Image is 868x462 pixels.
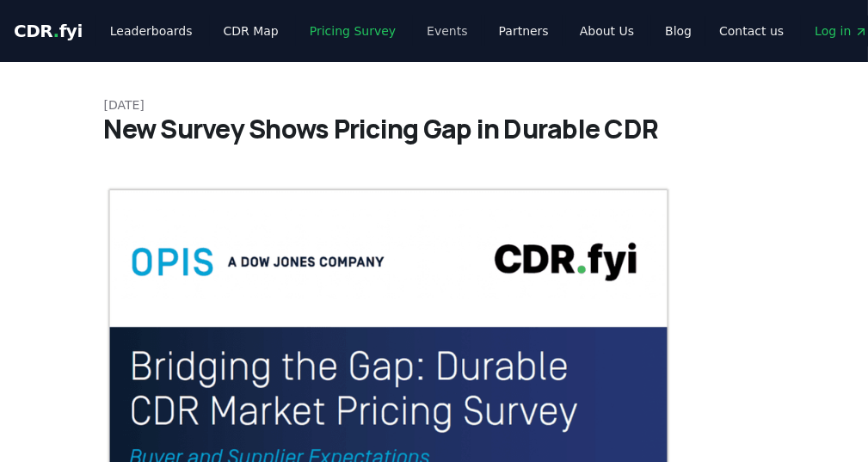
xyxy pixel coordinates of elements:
a: Partners [485,15,563,46]
a: Events [413,15,481,46]
a: Blog [651,15,705,46]
a: Contact us [705,15,797,46]
a: About Us [566,15,648,46]
a: CDR Map [210,15,292,46]
a: Pricing Survey [296,15,409,46]
span: CDR fyi [14,21,83,41]
span: Log in [815,22,868,40]
h1: New Survey Shows Pricing Gap in Durable CDR [104,114,765,145]
a: Leaderboards [96,15,206,46]
nav: Main [96,15,705,46]
p: [DATE] [104,96,765,114]
a: CDR.fyi [14,19,83,43]
span: . [53,21,59,41]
